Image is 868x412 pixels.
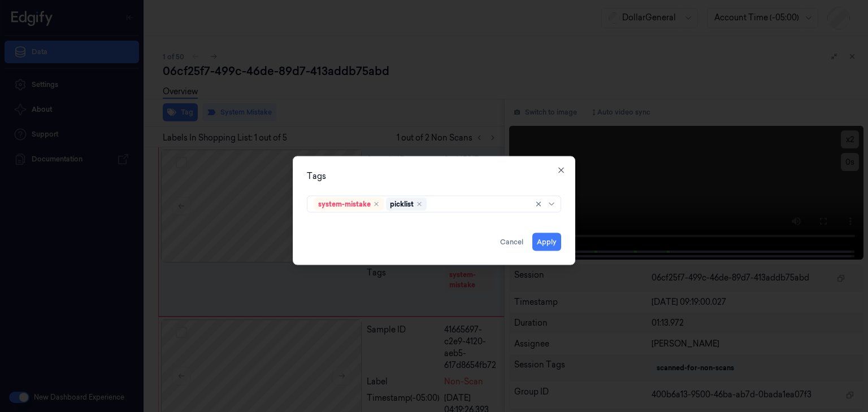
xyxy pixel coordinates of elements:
div: Remove ,system-mistake [373,201,380,208]
button: Cancel [496,233,528,251]
button: Apply [532,233,561,251]
div: system-mistake [318,199,371,209]
div: picklist [390,199,414,209]
div: Remove ,picklist [416,201,423,208]
div: Tags [307,170,561,182]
